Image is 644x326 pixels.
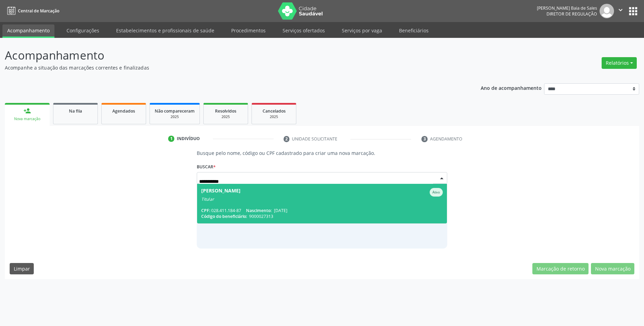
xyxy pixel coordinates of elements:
[257,114,291,119] div: 2025
[532,263,589,275] button: Marcação de retorno
[537,5,597,11] div: [PERSON_NAME] Baia de Sales
[394,24,433,36] a: Beneficiários
[481,83,542,92] p: Ano de acompanhamento
[591,263,634,275] button: Nova marcação
[5,64,449,71] p: Acompanhe a situação das marcações correntes e finalizadas
[177,136,200,142] div: Indivíduo
[263,108,286,114] span: Cancelados
[155,108,195,114] span: Não compareceram
[614,4,627,18] button: 
[201,188,241,197] div: [PERSON_NAME]
[10,116,45,122] div: Nova marcação
[18,8,59,14] span: Central de Marcação
[617,6,624,14] i: 
[2,24,54,38] a: Acompanhamento
[602,57,637,69] button: Relatórios
[246,208,272,213] span: Nascimento:
[112,108,135,114] span: Agendados
[197,149,447,157] p: Busque pelo nome, código ou CPF cadastrado para criar uma nova marcação.
[5,5,59,17] a: Central de Marcação
[627,5,639,17] button: apps
[546,11,597,17] span: Diretor de regulação
[10,263,34,275] button: Limpar
[201,197,443,202] div: Titular
[249,213,273,219] span: 9000027313
[337,24,387,36] a: Serviços por vaga
[168,136,174,142] div: 1
[201,213,247,219] span: Código do beneficiário:
[197,161,216,172] label: Buscar
[274,208,287,213] span: [DATE]
[201,208,443,213] div: 028.411.184-87
[226,24,270,36] a: Procedimentos
[278,24,330,36] a: Serviços ofertados
[155,114,195,119] div: 2025
[5,47,449,64] p: Acompanhamento
[23,107,31,115] div: person_add
[111,24,219,36] a: Estabelecimentos e profissionais de saúde
[69,108,82,114] span: Na fila
[62,24,104,36] a: Configurações
[600,4,614,18] img: img
[201,208,210,213] span: CPF:
[208,114,243,119] div: 2025
[215,108,236,114] span: Resolvidos
[432,190,440,194] small: Ativo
